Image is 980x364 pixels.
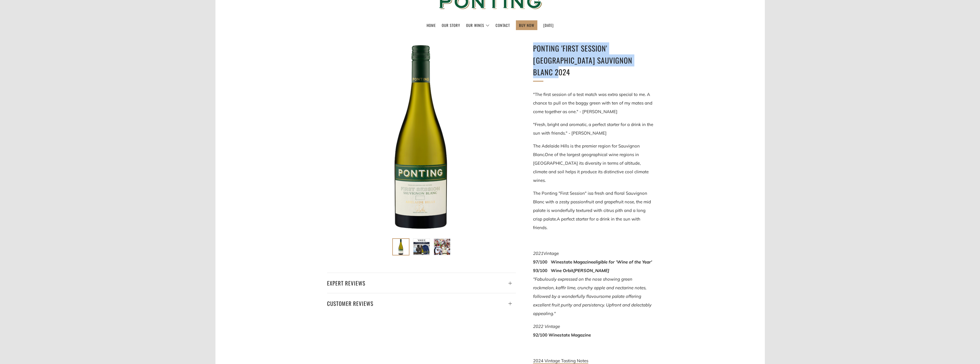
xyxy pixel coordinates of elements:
strong: 92/100 Winestate Magazine [533,332,591,338]
img: Load image into Gallery viewer, Ponting &#39;First Session&#39; Adelaide Hills Sauvignon Blanc 2024 [434,239,450,255]
a: [DATE] [543,21,554,30]
h4: Customer Reviews [327,298,516,308]
em: [PERSON_NAME] [573,268,609,273]
span: 2022 Vintage [533,324,560,329]
button: Load image into Gallery viewer, Ponting &#39;First Session&#39; Adelaide Hills Sauvignon Blanc 2024 [392,238,409,255]
p: The Adelaide Hills is the premier region for Sauvignon Blanc. [533,142,653,185]
a: 2024 Vintage Tasting Notes [533,358,588,364]
p: "The first session of a test match was extra special to me. A chance to pull on the baggy green w... [533,90,653,116]
p: "Fresh, bright and aromatic, a perfect starter for a drink in the sun with friends." - [PERSON_NAME] [533,120,653,137]
span: "Fabulously expressed on the nose showing green rockmelon, kaffir lime, crunchy apple and nectari... [533,276,652,316]
img: Load image into Gallery viewer, Ponting &#39;First Session&#39; Adelaide Hills Sauvignon Blanc 2024 [413,239,429,255]
h4: Expert Reviews [327,278,516,288]
a: Home [427,21,436,30]
span: 97/100 Winestate Magazine 93/100 Wine Orbit [533,259,652,273]
span: A perfect starter for a drink in the sun with friends. [533,216,640,230]
a: Our Story [442,21,460,30]
p: The Ponting "First Session" is [533,189,653,232]
img: Load image into Gallery viewer, Ponting &#39;First Session&#39; Adelaide Hills Sauvignon Blanc 2024 [393,239,409,255]
a: Customer Reviews [327,293,516,308]
a: BUY NOW [519,21,534,30]
span: Vintage [543,251,559,256]
a: Expert Reviews [327,273,516,288]
h1: Ponting 'First Session' [GEOGRAPHIC_DATA] Sauvignon Blanc 2024 [533,42,653,78]
span: One of the largest geographical wine regions in [GEOGRAPHIC_DATA] its diversity in terms of altit... [533,152,649,183]
span: 2021 [533,251,543,256]
a: Contact [496,21,510,30]
span: a fresh and floral Sauvignon Blanc with a zesty passionfruit and grapefruit nose, the mid palate ... [533,190,651,222]
a: Our Wines [466,21,490,30]
em: eligible for 'Wine of the Year' [593,259,652,265]
span: 2024 Vintage Tasting Notes [533,358,588,363]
